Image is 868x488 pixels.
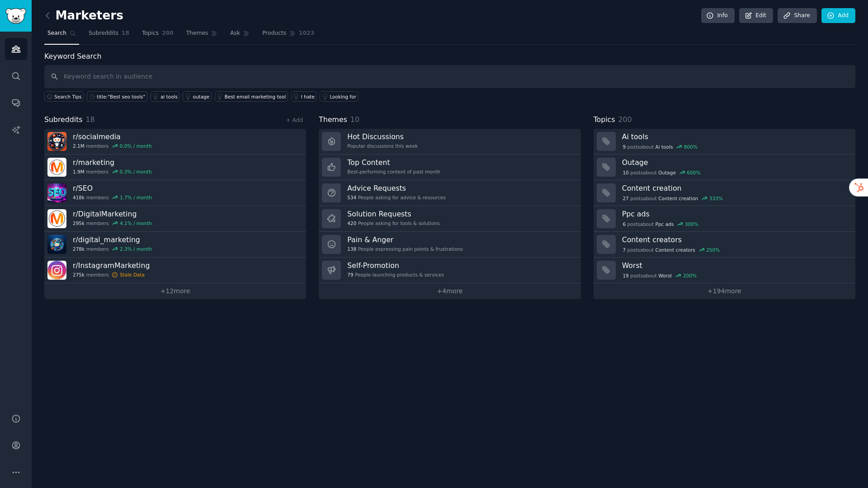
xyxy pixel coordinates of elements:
[623,169,628,176] span: 10
[594,258,855,283] a: Worst19postsaboutWorst200%
[139,26,177,45] a: Topics200
[687,169,700,176] div: 600 %
[347,220,439,226] div: People asking for tools & solutions
[47,158,66,177] img: marketing
[183,26,221,45] a: Themes
[709,195,723,202] div: 333 %
[73,169,152,175] div: members
[44,155,306,180] a: r/marketing1.9Mmembers0.3% / month
[319,155,580,180] a: Top ContentBest-performing content of past month
[319,129,580,155] a: Hot DiscussionsPopular discussions this week
[622,272,698,280] div: post s about
[47,183,66,202] img: SEO
[658,272,672,279] span: Worst
[44,258,306,283] a: r/InstagramMarketing275kmembersStale Data
[347,194,356,201] span: 534
[347,194,445,201] div: People asking for advice & resources
[319,180,580,206] a: Advice Requests534People asking for advice & resources
[623,144,626,150] span: 9
[347,132,418,141] h3: Hot Discussions
[622,246,721,254] div: post s about
[347,235,463,244] h3: Pain & Anger
[319,114,347,126] span: Themes
[259,26,317,45] a: Products1023
[73,220,85,226] span: 295k
[319,258,580,283] a: Self-Promotion79People launching products & services
[73,246,152,252] div: members
[47,132,66,151] img: socialmedia
[778,8,816,23] a: Share
[347,143,418,149] div: Popular discussions this week
[44,9,123,23] h2: Marketers
[73,272,85,278] span: 275k
[622,143,698,151] div: post s about
[622,235,849,244] h3: Content creators
[87,91,147,102] a: title:"Best seo tools"
[85,26,132,45] a: Subreddits18
[227,26,253,45] a: Ask
[120,194,152,201] div: 1.7 % / month
[684,144,698,150] div: 800 %
[319,283,580,299] a: +4more
[347,169,440,175] div: Best-performing content of past month
[73,194,152,201] div: members
[120,143,152,149] div: 0.0 % / month
[622,194,724,202] div: post s about
[73,143,152,149] div: members
[73,169,85,175] span: 1.9M
[215,91,288,102] a: Best email marketing tool
[73,272,150,278] div: members
[622,183,849,193] h3: Content creation
[73,158,152,167] h3: r/ marketing
[44,232,306,258] a: r/digital_marketing278kmembers2.3% / month
[44,180,306,206] a: r/SEO418kmembers1.7% / month
[347,220,356,226] span: 420
[73,261,150,270] h3: r/ InstagramMarketing
[594,283,855,299] a: +194more
[347,272,444,278] div: People launching products & services
[291,91,317,102] a: I hate
[701,8,735,23] a: Info
[86,115,95,124] span: 18
[44,91,84,102] button: Search Tips
[120,169,152,175] div: 0.3 % / month
[44,206,306,232] a: r/DigitalMarketing295kmembers4.1% / month
[44,129,306,155] a: r/socialmedia2.1Mmembers0.0% / month
[301,94,315,100] div: I hate
[594,155,855,180] a: Outage10postsaboutOutage600%
[347,272,353,278] span: 79
[73,132,152,141] h3: r/ socialmedia
[658,169,676,176] span: Outage
[54,94,82,100] span: Search Tips
[120,272,145,278] div: Stale Data
[656,144,673,150] span: Ai tools
[622,209,849,219] h3: Ppc ads
[347,209,439,219] h3: Solution Requests
[683,272,697,279] div: 200 %
[330,94,356,100] div: Looking for
[347,261,444,270] h3: Self-Promotion
[685,221,698,227] div: 300 %
[706,247,720,253] div: 250 %
[622,261,849,270] h3: Worst
[622,169,701,177] div: post s about
[594,129,855,155] a: Ai tools9postsaboutAi tools800%
[120,246,152,252] div: 2.3 % / month
[47,29,66,38] span: Search
[44,52,101,61] label: Keyword Search
[47,261,66,280] img: InstagramMarketing
[73,194,85,201] span: 418k
[622,220,699,228] div: post s about
[623,247,626,253] span: 7
[73,246,85,252] span: 278k
[656,247,695,253] span: Content creators
[97,94,145,100] div: title:"Best seo tools"
[594,114,615,126] span: Topics
[73,143,85,149] span: 2.1M
[183,91,211,102] a: outage
[151,91,180,102] a: ai tools
[73,235,152,244] h3: r/ digital_marketing
[186,29,208,38] span: Themes
[120,220,152,226] div: 4.1 % / month
[594,180,855,206] a: Content creation27postsaboutContent creation333%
